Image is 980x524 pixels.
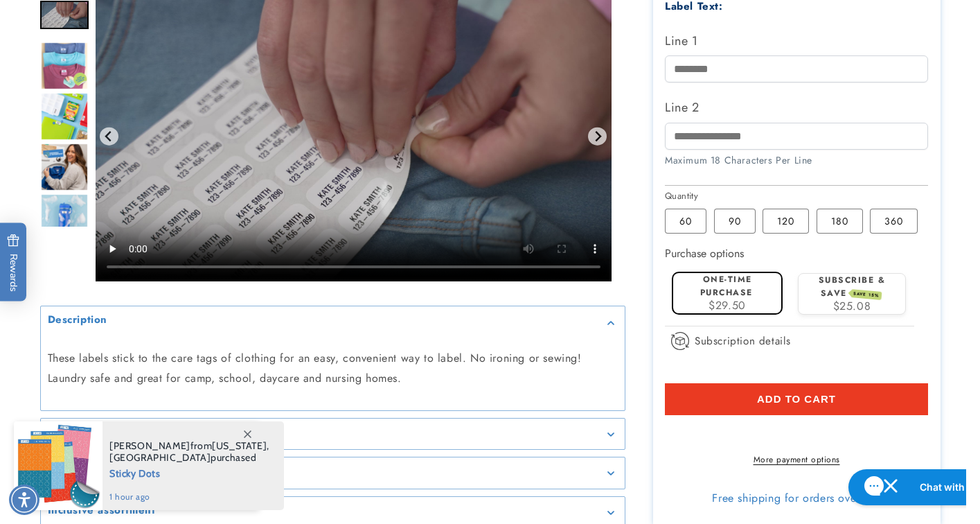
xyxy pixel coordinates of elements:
summary: Details [41,457,625,489]
h2: Description [48,313,108,327]
span: SAVE 15% [850,290,882,301]
span: [GEOGRAPHIC_DATA] [109,451,211,464]
label: One-time purchase [700,273,753,299]
span: [PERSON_NAME] [109,439,190,452]
div: Go to slide 7 [40,193,89,242]
button: Add to cart [665,383,928,415]
div: Maximum 18 Characters Per Line [665,153,928,168]
label: 360 [870,209,918,234]
label: 90 [714,209,756,234]
div: Accessibility Menu [9,484,39,515]
label: 120 [763,209,809,234]
h2: Inclusive assortment [48,504,156,518]
span: [US_STATE] [212,439,267,452]
p: These labels stick to the care tags of clothing for an easy, convenient way to label. No ironing ... [48,349,618,389]
img: stick and wear labels, washable and waterproof [40,143,89,191]
legend: Quantity [665,189,700,203]
span: $25.08 [833,298,871,314]
div: Go to slide 4 [40,42,89,90]
span: 1 hour ago [109,491,269,503]
img: null [40,1,89,29]
summary: Features [41,419,625,450]
h1: Chat with us [78,16,137,30]
div: Free shipping for orders over [665,491,928,505]
span: Rewards [7,234,20,292]
div: Go to slide 5 [40,92,89,141]
div: Go to slide 6 [40,143,89,191]
img: Peel and Stick Clothing Labels - Label Land [40,42,89,90]
span: Sticky Dots [109,464,269,481]
button: Gorgias live chat [7,5,153,41]
span: $29.50 [709,297,746,313]
img: stick and wear labels that wont peel or fade [40,193,89,242]
span: Add to cart [757,393,836,405]
summary: Description [41,306,625,338]
label: Subscribe & save [819,274,886,299]
label: 60 [665,209,706,234]
img: Peel and Stick Clothing Labels - Label Land [40,92,89,141]
label: 180 [817,209,863,234]
label: Line 2 [665,96,928,119]
span: from , purchased [109,440,269,464]
a: More payment options [665,453,928,466]
button: Next slide [588,127,607,146]
span: Subscription details [695,333,791,349]
label: Line 1 [665,30,928,52]
iframe: Gorgias live chat messenger [841,464,966,510]
label: Purchase options [665,245,744,261]
button: Previous slide [100,127,118,146]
